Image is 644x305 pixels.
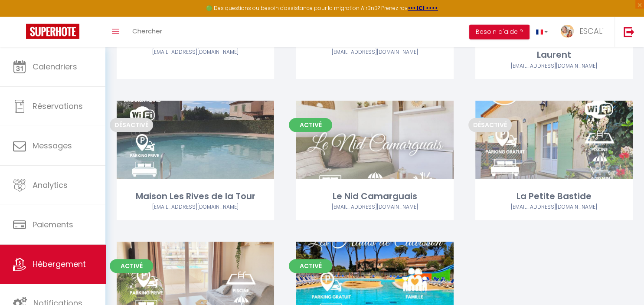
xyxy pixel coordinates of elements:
div: Airbnb [296,48,453,56]
a: ... ESCAL' [554,17,615,47]
span: Désactivé [110,118,153,132]
span: Réservations [33,101,83,112]
img: ... [561,25,574,38]
span: Activé [289,259,332,273]
span: Activé [289,118,332,132]
img: Super Booking [26,24,79,39]
button: Besoin d'aide ? [469,25,530,39]
div: Airbnb [296,203,453,211]
div: Maison le CASOT · Le Mazet de St Laurent [475,35,633,62]
span: Activé [110,259,153,273]
span: Messages [33,140,72,151]
div: Le Nid Camarguais [296,190,453,203]
img: logout [624,26,634,37]
div: Airbnb [475,203,633,211]
div: La Petite Bastide [475,190,633,203]
a: Chercher [126,17,169,47]
a: >>> ICI <<<< [408,4,438,12]
div: Maison Les Rives de la Tour [117,190,274,203]
div: Airbnb [475,62,633,70]
span: Analytics [33,180,68,190]
span: Désactivé [468,118,512,132]
span: Paiements [33,219,73,230]
span: Chercher [132,26,162,36]
span: Hébergement [33,259,86,269]
span: ESCAL' [579,26,604,36]
div: Airbnb [117,203,274,211]
span: Calendriers [33,61,77,72]
div: Airbnb [117,48,274,56]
